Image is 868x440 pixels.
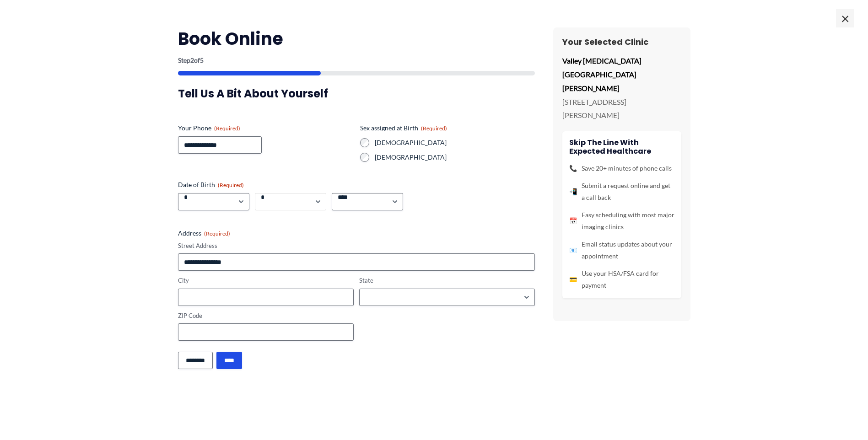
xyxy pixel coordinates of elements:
p: Valley [MEDICAL_DATA] [GEOGRAPHIC_DATA][PERSON_NAME] [562,54,681,95]
legend: Address [178,229,230,238]
label: Street Address [178,241,535,250]
label: Your Phone [178,123,353,133]
span: (Required) [214,125,240,132]
li: Submit a request online and get a call back [569,180,674,204]
h2: Book Online [178,27,535,50]
label: State [359,276,535,285]
li: Email status updates about your appointment [569,238,674,262]
span: 2 [190,56,194,64]
label: [DEMOGRAPHIC_DATA] [375,138,535,147]
span: (Required) [421,125,447,132]
span: 📞 [569,162,577,174]
span: (Required) [218,182,244,188]
p: [STREET_ADDRESS][PERSON_NAME] [562,95,681,122]
h4: Skip the line with Expected Healthcare [569,138,674,156]
span: 💳 [569,274,577,285]
span: 📧 [569,244,577,256]
li: Save 20+ minutes of phone calls [569,162,674,174]
span: (Required) [204,230,230,237]
legend: Sex assigned at Birth [360,123,447,133]
span: × [836,9,854,27]
h3: Tell us a bit about yourself [178,86,535,101]
span: 📅 [569,215,577,227]
p: Step of [178,57,535,64]
label: ZIP Code [178,311,354,320]
li: Use your HSA/FSA card for payment [569,268,674,291]
legend: Date of Birth [178,180,244,189]
li: Easy scheduling with most major imaging clinics [569,209,674,233]
h3: Your Selected Clinic [562,37,681,47]
span: 📲 [569,186,577,198]
span: 5 [200,56,204,64]
label: City [178,276,354,285]
label: [DEMOGRAPHIC_DATA] [375,153,535,162]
